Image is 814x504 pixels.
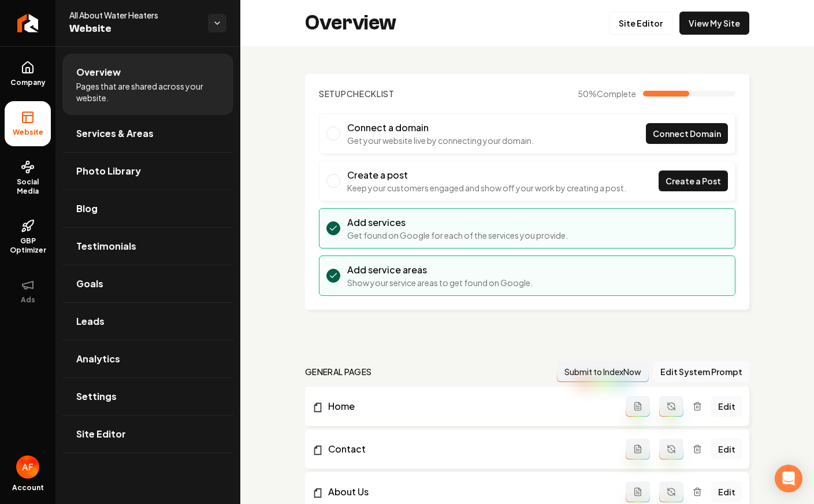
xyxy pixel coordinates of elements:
[5,151,51,205] a: Social Media
[347,229,568,241] p: Get found on Google for each of the services you provide.
[62,340,233,377] a: Analytics
[312,399,626,413] a: Home
[646,123,728,144] a: Connect Domain
[16,295,40,305] span: Ads
[347,263,533,277] h3: Add service areas
[578,88,636,99] span: 50 %
[62,416,233,453] a: Site Editor
[5,51,51,97] a: Company
[76,314,105,328] span: Leads
[6,78,50,87] span: Company
[711,396,742,417] a: Edit
[16,455,39,479] img: Avan Fahimi
[711,481,742,502] a: Edit
[557,361,649,382] button: Submit to IndexNow
[626,481,650,502] button: Add admin page prompt
[347,121,534,135] h3: Connect a domain
[17,14,39,32] img: Rebolt Logo
[679,12,749,35] a: View My Site
[62,153,233,190] a: Photo Library
[62,228,233,265] a: Testimonials
[12,483,44,492] span: Account
[312,442,626,456] a: Contact
[666,175,721,187] span: Create a Post
[76,164,141,178] span: Photo Library
[76,65,121,79] span: Overview
[8,128,48,137] span: Website
[609,12,672,35] a: Site Editor
[62,265,233,302] a: Goals
[62,303,233,340] a: Leads
[305,366,372,377] h2: general pages
[775,465,802,492] div: Open Intercom Messenger
[76,427,126,441] span: Site Editor
[305,12,396,35] h2: Overview
[653,361,749,382] button: Edit System Prompt
[76,390,117,403] span: Settings
[76,277,103,291] span: Goals
[76,239,136,253] span: Testimonials
[347,135,534,146] p: Get your website live by connecting your domain.
[5,210,51,264] a: GBP Optimizer
[597,88,636,99] span: Complete
[312,485,626,499] a: About Us
[319,88,395,99] h2: Checklist
[653,128,721,140] span: Connect Domain
[16,455,39,479] button: Open user button
[347,168,626,182] h3: Create a post
[76,352,120,366] span: Analytics
[347,277,533,288] p: Show your service areas to get found on Google.
[5,269,51,314] button: Ads
[62,190,233,227] a: Blog
[711,439,742,459] a: Edit
[76,127,154,140] span: Services & Areas
[5,177,51,196] span: Social Media
[62,115,233,152] a: Services & Areas
[62,378,233,415] a: Settings
[626,439,650,459] button: Add admin page prompt
[659,171,728,191] a: Create a Post
[347,182,626,194] p: Keep your customers engaged and show off your work by creating a post.
[76,80,220,103] span: Pages that are shared across your website.
[347,216,568,229] h3: Add services
[69,9,199,21] span: All About Water Heaters
[76,202,98,216] span: Blog
[69,21,199,37] span: Website
[319,88,347,99] span: Setup
[5,236,51,255] span: GBP Optimizer
[626,396,650,417] button: Add admin page prompt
